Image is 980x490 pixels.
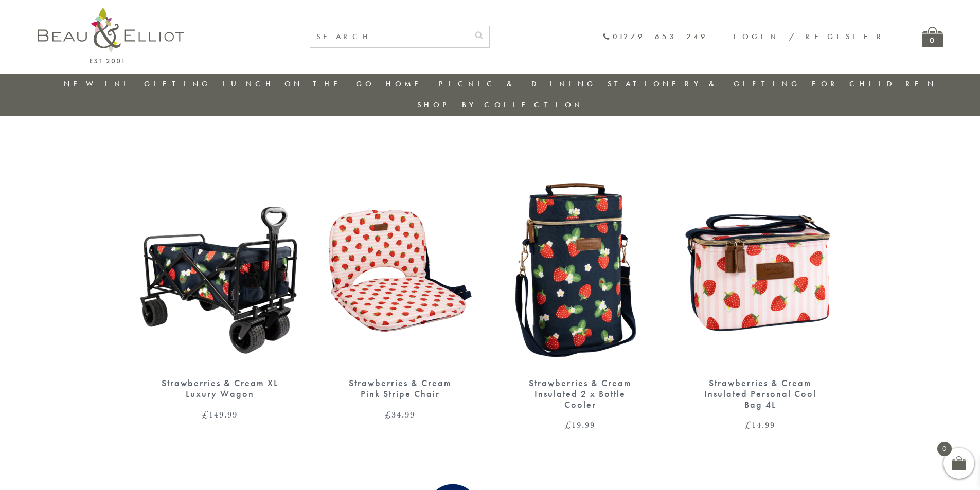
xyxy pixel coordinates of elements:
[937,442,952,456] span: 0
[140,162,300,368] img: Strawberries & Cream XL Luxury Wagon
[501,162,660,368] img: Strawberries & Cream Insulated 2 x Bottle Cooler
[501,162,660,429] a: Strawberries & Cream Insulated 2 x Bottle Cooler Strawberries & Cream Insulated 2 x Bottle Cooler...
[320,162,480,368] img: Strawberries & Cream Pink Stripe Chair
[734,31,886,42] a: Login / Register
[140,162,300,419] a: Strawberries & Cream XL Luxury Wagon Strawberries & Cream XL Luxury Wagon £149.99
[681,162,840,368] img: Strawberries & Cream Insulated Personal Cool Bag 4L
[385,408,415,421] bdi: 34.99
[922,27,943,47] a: 0
[144,79,211,89] a: Gifting
[699,378,822,410] div: Strawberries & Cream Insulated Personal Cool Bag 4L
[565,419,572,431] span: £
[320,162,480,419] a: Strawberries & Cream Pink Stripe Chair Strawberries & Cream Pink Stripe Chair £34.99
[439,79,596,89] a: Picnic & Dining
[745,419,775,431] bdi: 14.99
[38,8,184,63] img: logo
[338,378,462,399] div: Strawberries & Cream Pink Stripe Chair
[202,408,209,421] span: £
[745,419,752,431] span: £
[519,378,642,410] div: Strawberries & Cream Insulated 2 x Bottle Cooler
[202,408,238,421] bdi: 149.99
[385,408,391,421] span: £
[608,79,800,89] a: Stationery & Gifting
[158,378,282,399] div: Strawberries & Cream XL Luxury Wagon
[681,162,840,429] a: Strawberries & Cream Insulated Personal Cool Bag 4L Strawberries & Cream Insulated Personal Cool ...
[602,32,708,41] a: 01279 653 249
[565,419,595,431] bdi: 19.99
[64,79,133,89] a: New in!
[222,79,375,89] a: Lunch On The Go
[417,100,583,110] a: Shop by collection
[386,79,427,89] a: Home
[310,26,469,47] input: SEARCH
[812,79,937,89] a: For Children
